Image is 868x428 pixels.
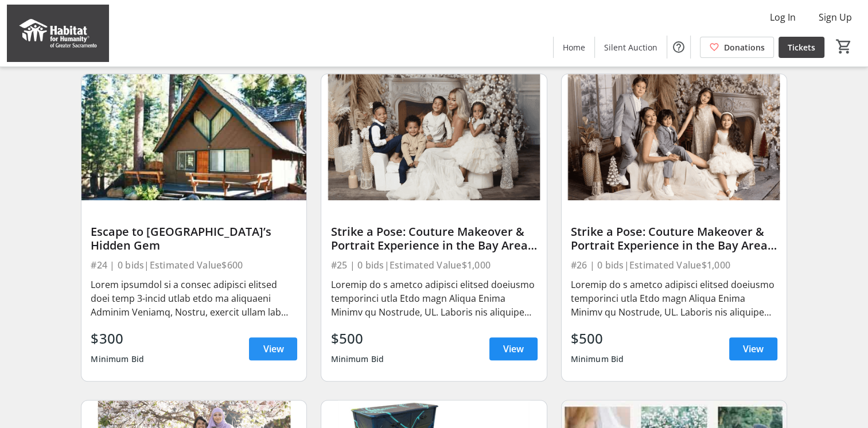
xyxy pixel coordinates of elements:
span: View [263,342,283,356]
div: #26 | 0 bids | Estimated Value $1,000 [571,257,777,273]
button: Help [667,36,690,59]
div: $500 [330,328,384,349]
img: Strike a Pose: Couture Makeover & Portrait Experience in the Bay Area #1 [321,74,546,201]
a: View [249,337,297,360]
div: Strike a Pose: Couture Makeover & Portrait Experience in the Bay Area #2 [571,225,777,252]
span: Log In [770,10,796,24]
div: Loremip do s ametco adipisci elitsed doeiusmo temporinci utla Etdo magn Aliqua Enima Minimv qu No... [571,278,777,319]
span: Silent Auction [604,41,657,53]
span: Sign Up [819,10,852,24]
img: Escape to Lake Tahoe’s Hidden Gem [81,74,306,201]
a: Donations [700,37,774,58]
span: Home [563,41,585,53]
button: Sign Up [809,8,861,26]
div: Minimum Bid [330,349,384,369]
div: Lorem ipsumdol si a consec adipisci elitsed doei temp 3-incid utlab etdo ma aliquaeni Adminim Ven... [91,278,297,319]
div: #24 | 0 bids | Estimated Value $600 [91,257,297,273]
a: View [729,337,777,360]
a: Home [554,37,594,58]
div: Strike a Pose: Couture Makeover & Portrait Experience in the Bay Area #1 [330,225,537,252]
div: Minimum Bid [571,349,624,369]
img: Strike a Pose: Couture Makeover & Portrait Experience in the Bay Area #2 [562,74,787,201]
button: Cart [834,36,854,57]
div: $300 [91,328,144,349]
div: #25 | 0 bids | Estimated Value $1,000 [330,257,537,273]
span: Tickets [788,41,815,53]
span: View [503,342,524,356]
div: Loremip do s ametco adipisci elitsed doeiusmo temporinci utla Etdo magn Aliqua Enima Minimv qu No... [330,278,537,319]
div: $500 [571,328,624,349]
a: View [489,337,538,360]
span: View [743,342,764,356]
button: Log In [761,8,805,26]
a: Silent Auction [595,37,667,58]
div: Escape to [GEOGRAPHIC_DATA]’s Hidden Gem [91,225,297,252]
span: Donations [724,41,765,53]
a: Tickets [779,37,824,58]
img: Habitat for Humanity of Greater Sacramento's Logo [7,5,109,62]
div: Minimum Bid [91,349,144,369]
